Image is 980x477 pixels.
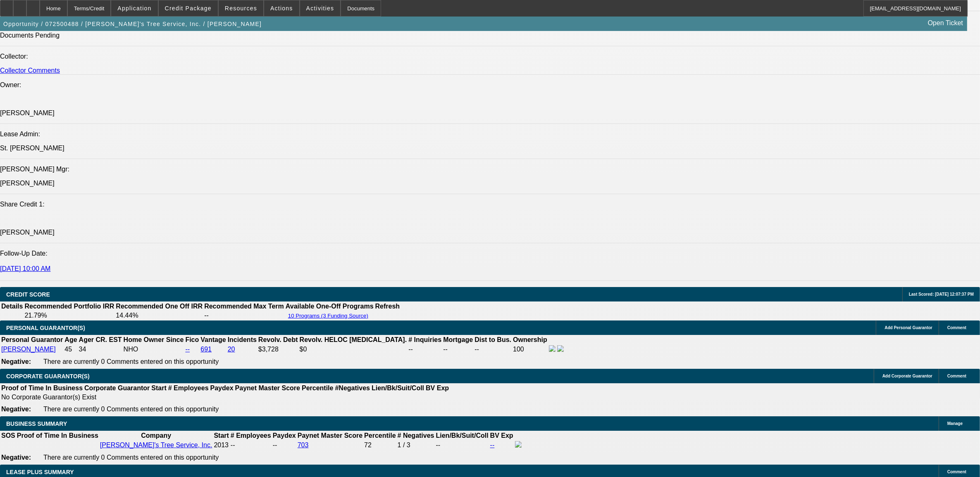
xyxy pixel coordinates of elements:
[443,336,473,343] b: Mortgage
[1,346,56,353] a: [PERSON_NAME]
[436,432,489,439] b: Lien/Bk/Suit/Coll
[228,336,257,343] b: Incidents
[17,432,99,440] th: Proof of Time In Business
[24,311,114,320] td: 21.79%
[947,325,966,330] span: Comment
[64,345,77,354] td: 45
[490,441,495,449] a: --
[364,441,396,449] div: 72
[299,345,408,354] td: $0
[408,336,441,343] b: # Inquiries
[111,0,157,16] button: Application
[235,384,300,392] b: Paynet Master Score
[475,336,511,343] b: Dist to Bus.
[298,432,362,439] b: Paynet Master Score
[474,345,512,354] td: --
[270,5,293,12] span: Actions
[79,345,122,354] td: 34
[115,311,203,320] td: 14.44%
[1,432,16,440] th: SOS
[925,16,966,30] a: Open Ticket
[273,432,296,439] b: Paydex
[6,373,90,380] span: CORPORATE GUARANTOR(S)
[43,406,219,413] span: There are currently 0 Comments entered on this opportunity
[43,454,219,461] span: There are currently 0 Comments entered on this opportunity
[204,302,284,311] th: Recommended Max Term
[258,336,298,343] b: Revolv. Debt
[1,393,453,401] td: No Corporate Guarantor(s) Exist
[513,336,547,343] b: Ownership
[885,325,932,330] span: Add Personal Guarantor
[335,384,370,392] b: #Negatives
[436,441,489,450] td: --
[1,406,31,413] b: Negative:
[3,21,262,27] span: Opportunity / 072500488 / [PERSON_NAME]'s Tree Service, Inc. / [PERSON_NAME]
[43,358,219,365] span: There are currently 0 Comments entered on this opportunity
[204,311,284,320] td: --
[947,421,963,426] span: Manage
[6,469,74,475] span: LEASE PLUS SUMMARY
[549,345,556,352] img: facebook-icon.png
[1,302,23,311] th: Details
[306,5,334,12] span: Activities
[214,432,229,439] b: Start
[947,470,966,474] span: Comment
[298,441,309,449] a: 703
[557,345,564,352] img: linkedin-icon.png
[141,432,171,439] b: Company
[117,5,151,12] span: Application
[408,345,442,354] td: --
[285,302,374,311] th: Available One-Off Programs
[398,432,434,439] b: # Negatives
[151,384,166,392] b: Start
[231,432,271,439] b: # Employees
[185,346,190,353] a: --
[219,0,263,16] button: Resources
[165,5,212,12] span: Credit Package
[159,0,218,16] button: Credit Package
[1,358,31,365] b: Negative:
[1,454,31,461] b: Negative:
[6,325,85,331] span: PERSONAL GUARANTOR(S)
[231,441,235,449] span: --
[6,291,50,298] span: CREDIT SCORE
[364,432,396,439] b: Percentile
[228,346,235,353] a: 20
[909,292,974,297] span: Last Scored: [DATE] 12:07:37 PM
[115,302,203,311] th: Recommended One Off IRR
[225,5,257,12] span: Resources
[200,336,226,343] b: Vantage
[372,384,424,392] b: Lien/Bk/Suit/Coll
[272,441,296,450] td: --
[426,384,449,392] b: BV Exp
[302,384,333,392] b: Percentile
[513,345,548,354] td: 100
[6,420,67,427] span: BUSINESS SUMMARY
[258,345,298,354] td: $3,728
[490,432,513,439] b: BV Exp
[286,312,371,319] button: 10 Programs (3 Funding Source)
[1,384,83,392] th: Proof of Time In Business
[947,374,966,378] span: Comment
[124,336,184,343] b: Home Owner Since
[264,0,299,16] button: Actions
[100,441,212,449] a: [PERSON_NAME]'s Tree Service, Inc.
[882,374,932,378] span: Add Corporate Guarantor
[443,345,473,354] td: --
[300,0,341,16] button: Activities
[213,441,229,450] td: 2013
[200,346,212,353] a: 691
[168,384,209,392] b: # Employees
[24,302,114,311] th: Recommended Portfolio IRR
[79,336,122,343] b: Ager CR. EST
[123,345,184,354] td: NHO
[300,336,407,343] b: Revolv. HELOC [MEDICAL_DATA].
[515,441,522,448] img: facebook-icon.png
[375,302,401,311] th: Refresh
[398,441,434,449] div: 1 / 3
[1,336,63,343] b: Personal Guarantor
[185,336,199,343] b: Fico
[64,336,77,343] b: Age
[84,384,150,392] b: Corporate Guarantor
[210,384,234,392] b: Paydex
